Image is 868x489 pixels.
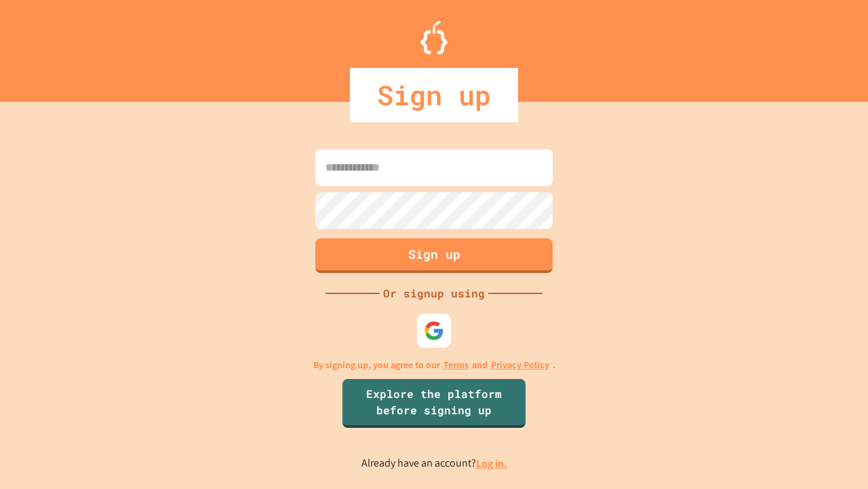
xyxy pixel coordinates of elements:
[313,358,555,372] p: By signing up, you agree to our and .
[424,321,444,341] img: google-icon.svg
[443,358,469,372] a: Terms
[361,455,507,472] p: Already have an account?
[380,285,488,302] div: Or signup using
[315,238,553,273] button: Sign up
[350,68,518,122] div: Sign up
[342,379,526,428] a: Explore the platform before signing up
[476,456,507,471] a: Log in.
[491,358,549,372] a: Privacy Policy
[420,20,448,54] img: Logo.svg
